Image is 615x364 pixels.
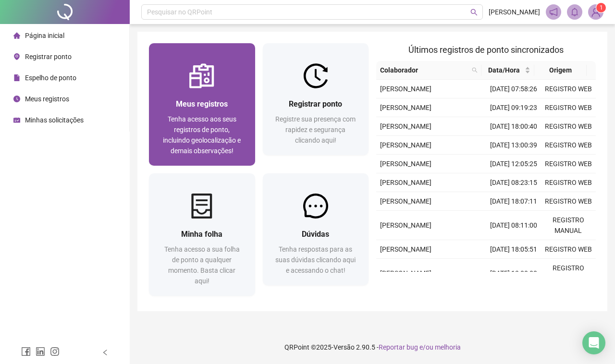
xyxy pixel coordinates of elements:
[102,349,109,356] span: left
[541,136,596,155] td: REGISTRO WEB
[600,4,603,11] span: 1
[380,197,431,205] span: [PERSON_NAME]
[541,155,596,173] td: REGISTRO WEB
[13,117,20,123] span: schedule
[25,74,76,82] span: Espelho de ponto
[489,7,540,17] span: [PERSON_NAME]
[21,347,31,356] span: facebook
[486,155,541,173] td: [DATE] 12:05:25
[541,80,596,98] td: REGISTRO WEB
[149,173,255,296] a: Minha folhaTenha acesso a sua folha de ponto a qualquer momento. Basta clicar aqui!
[275,245,356,274] span: Tenha respostas para as suas dúvidas clicando aqui e acessando o chat!
[486,211,541,240] td: [DATE] 08:11:00
[549,8,558,16] span: notification
[380,122,431,130] span: [PERSON_NAME]
[13,53,20,60] span: environment
[486,173,541,192] td: [DATE] 08:23:15
[25,116,84,124] span: Minhas solicitações
[380,221,431,229] span: [PERSON_NAME]
[534,61,587,80] th: Origem
[333,343,355,351] span: Versão
[486,192,541,211] td: [DATE] 18:07:11
[263,43,369,155] a: Registrar pontoRegistre sua presença com rapidez e segurança clicando aqui!
[149,43,255,166] a: Meus registrosTenha acesso aos seus registros de ponto, incluindo geolocalização e demais observa...
[541,240,596,259] td: REGISTRO WEB
[380,179,431,186] span: [PERSON_NAME]
[486,259,541,288] td: [DATE] 13:00:00
[541,259,596,288] td: REGISTRO MANUAL
[582,331,605,354] div: Open Intercom Messenger
[289,99,342,109] span: Registrar ponto
[486,98,541,117] td: [DATE] 09:19:23
[541,173,596,192] td: REGISTRO WEB
[130,330,615,364] footer: QRPoint © 2025 - 2.90.5 -
[176,99,228,109] span: Meus registros
[570,8,579,16] span: bell
[379,343,461,351] span: Reportar bug e/ou melhoria
[25,32,64,39] span: Página inicial
[485,65,523,75] span: Data/Hora
[596,3,606,12] sup: Atualize o seu contato no menu Meus Dados
[541,98,596,117] td: REGISTRO WEB
[541,211,596,240] td: REGISTRO MANUAL
[13,74,20,81] span: file
[181,230,222,239] span: Minha folha
[541,117,596,136] td: REGISTRO WEB
[36,347,45,356] span: linkedin
[50,347,60,356] span: instagram
[380,65,468,75] span: Colaborador
[275,115,356,144] span: Registre sua presença com rapidez e segurança clicando aqui!
[472,67,478,73] span: search
[302,230,329,239] span: Dúvidas
[13,32,20,39] span: home
[470,63,480,77] span: search
[25,95,69,103] span: Meus registros
[380,141,431,149] span: [PERSON_NAME]
[13,96,20,102] span: clock-circle
[164,245,240,285] span: Tenha acesso a sua folha de ponto a qualquer momento. Basta clicar aqui!
[163,115,241,155] span: Tenha acesso aos seus registros de ponto, incluindo geolocalização e demais observações!
[486,136,541,155] td: [DATE] 13:00:39
[486,240,541,259] td: [DATE] 18:05:51
[380,160,431,168] span: [PERSON_NAME]
[380,85,431,93] span: [PERSON_NAME]
[380,245,431,253] span: [PERSON_NAME]
[263,173,369,285] a: DúvidasTenha respostas para as suas dúvidas clicando aqui e acessando o chat!
[380,269,431,277] span: [PERSON_NAME]
[380,104,431,111] span: [PERSON_NAME]
[481,61,534,80] th: Data/Hora
[25,53,72,61] span: Registrar ponto
[486,80,541,98] td: [DATE] 07:58:26
[589,5,603,19] img: 91368
[486,117,541,136] td: [DATE] 18:00:40
[541,192,596,211] td: REGISTRO WEB
[408,45,564,55] span: Últimos registros de ponto sincronizados
[470,9,478,16] span: search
